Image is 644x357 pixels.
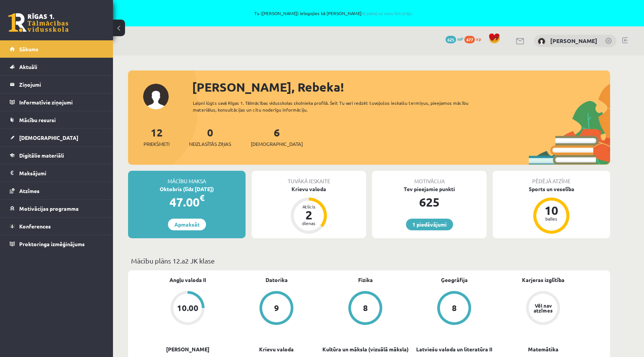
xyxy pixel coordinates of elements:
span: Konferences [19,223,51,230]
a: Matemātika [528,345,559,353]
a: Krievu valoda Atlicis 2 dienas [252,185,366,235]
span: [DEMOGRAPHIC_DATA] [251,140,303,148]
a: Atzīmes [10,182,104,199]
a: [DEMOGRAPHIC_DATA] [10,129,104,146]
a: Kultūra un māksla (vizuālā māksla) [322,345,409,353]
div: [PERSON_NAME], Rebeka! [192,78,610,96]
span: Sākums [19,46,38,52]
a: Konferences [10,218,104,235]
a: 8 [410,291,499,326]
div: 8 [363,304,368,312]
a: 8 [321,291,410,326]
div: Vēl nav atzīmes [533,303,554,313]
div: Laipni lūgts savā Rīgas 1. Tālmācības vidusskolas skolnieka profilā. Šeit Tu vari redzēt tuvojošo... [193,100,482,113]
a: Motivācijas programma [10,200,104,217]
a: Atpakaļ uz savu lietotāju [362,10,412,16]
a: Latviešu valoda un literatūra II [416,345,492,353]
div: 47.00 [128,193,246,211]
div: 10.00 [177,304,198,312]
legend: Informatīvie ziņojumi [19,93,104,111]
span: Aktuāli [19,63,37,70]
div: 625 [372,193,487,211]
span: Priekšmeti [143,140,169,148]
div: Tev pieejamie punkti [372,185,487,193]
div: 10 [540,204,563,216]
p: Mācību plāns 12.a2 JK klase [131,256,607,266]
a: [PERSON_NAME] [166,345,209,353]
span: Mācību resursi [19,116,56,123]
span: [DEMOGRAPHIC_DATA] [19,134,78,141]
a: Karjeras izglītība [522,276,565,284]
a: Aktuāli [10,58,104,75]
a: Maksājumi [10,164,104,182]
legend: Maksājumi [19,164,104,182]
a: Datorika [266,276,288,284]
a: 625 mP [446,36,463,42]
span: Atzīmes [19,187,40,194]
legend: Ziņojumi [19,76,104,93]
a: 0Neizlasītās ziņas [189,126,231,148]
a: Fizika [358,276,373,284]
img: Rebeka Trofimova [538,38,545,45]
a: Digitālie materiāli [10,147,104,164]
a: Apmaksāt [168,219,206,230]
a: Ziņojumi [10,76,104,93]
a: 6[DEMOGRAPHIC_DATA] [251,126,303,148]
a: 10.00 [143,291,232,326]
div: Krievu valoda [252,185,366,193]
a: 9 [232,291,321,326]
div: Mācību maksa [128,171,246,185]
span: mP [457,36,463,42]
div: Sports un veselība [493,185,610,193]
div: Motivācija [372,171,487,185]
a: Informatīvie ziņojumi [10,93,104,111]
span: Neizlasītās ziņas [189,140,231,148]
span: Digitālie materiāli [19,152,64,159]
a: Sports un veselība 10 balles [493,185,610,235]
div: Tuvākā ieskaite [252,171,366,185]
a: Vēl nav atzīmes [499,291,588,326]
div: dienas [298,221,320,225]
a: Angļu valoda II [169,276,206,284]
a: Sākums [10,40,104,58]
a: Ģeogrāfija [441,276,468,284]
a: Proktoringa izmēģinājums [10,235,104,253]
a: Rīgas 1. Tālmācības vidusskola [8,13,69,32]
div: Pēdējā atzīme [493,171,610,185]
div: 2 [298,209,320,221]
span: Tu ([PERSON_NAME]) ielogojies kā [PERSON_NAME] [87,11,580,15]
a: 1 piedāvājumi [406,219,453,230]
div: 8 [452,304,457,312]
span: 477 [464,36,475,43]
a: Mācību resursi [10,111,104,129]
div: Oktobris (līdz [DATE]) [128,185,246,193]
div: balles [540,216,563,221]
span: xp [476,36,481,42]
a: [PERSON_NAME] [550,37,597,44]
div: Atlicis [298,204,320,209]
span: € [200,192,204,203]
a: Krievu valoda [259,345,294,353]
span: Proktoringa izmēģinājums [19,241,85,247]
a: 12Priekšmeti [143,126,169,148]
span: 625 [446,36,456,43]
a: 477 xp [464,36,485,42]
span: Motivācijas programma [19,205,79,212]
div: 9 [274,304,279,312]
